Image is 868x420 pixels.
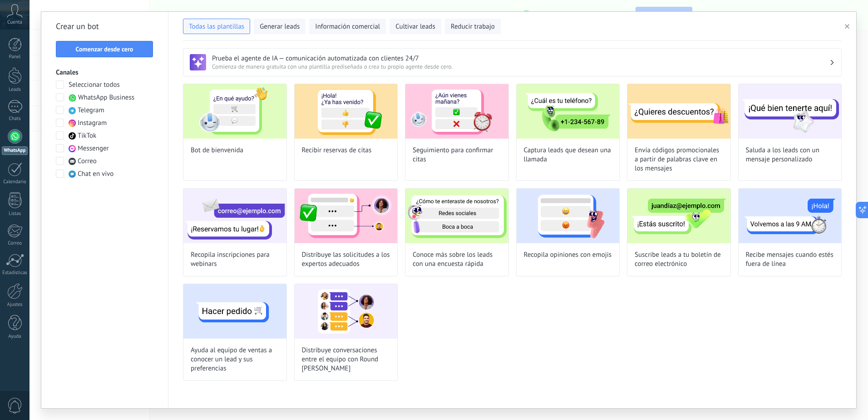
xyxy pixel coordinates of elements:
[78,157,97,166] span: Correo
[78,170,113,179] span: Chat en vivo
[302,146,372,155] span: Recibir reservas de citas
[405,84,508,139] img: Seguimiento para confirmar citas
[191,146,243,155] span: Bot de bienvenida
[451,22,495,31] span: Reducir trabajo
[2,302,28,308] div: Ajustes
[76,46,133,52] span: Comenzar desde cero
[395,22,435,31] span: Cultivar leads
[78,144,109,153] span: Messenger
[445,19,501,34] button: Reducir trabajo
[295,84,398,139] img: Recibir reservas de citas
[517,189,620,243] img: Recopila opiniones con emojis
[413,250,501,269] span: Conoce más sobre los leads con una encuesta rápida
[2,270,28,276] div: Estadísticas
[212,54,829,63] h3: Prueba el agente de IA — comunicación automatizada con clientes 24/7
[2,240,28,246] div: Correo
[413,146,501,164] span: Seguimiento para confirmar citas
[56,19,153,34] h2: Crear un bot
[254,19,306,34] button: Generar leads
[635,250,723,269] span: Suscribe leads a tu boletín de correo electrónico
[390,19,441,34] button: Cultivar leads
[295,189,398,243] img: Distribuye las solicitudes a los expertos adecuados
[2,87,28,93] div: Leads
[524,250,612,260] span: Recopila opiniones con emojis
[517,84,620,139] img: Captura leads que desean una llamada
[56,68,153,77] h3: Canales
[191,346,279,373] span: Ayuda al equipo de ventas a conocer un lead y sus preferencias
[405,189,508,243] img: Conoce más sobre los leads con una encuesta rápida
[183,189,286,243] img: Recopila inscripciones para webinars
[56,41,153,57] button: Comenzar desde cero
[627,84,730,139] img: Envía códigos promocionales a partir de palabras clave en los mensajes
[183,19,250,34] button: Todas las plantillas
[2,179,28,185] div: Calendario
[7,20,22,25] span: Cuenta
[78,131,96,140] span: TikTok
[739,189,842,243] img: Recibe mensajes cuando estés fuera de línea
[2,116,28,122] div: Chats
[2,146,28,155] div: WhatsApp
[78,119,107,128] span: Instagram
[189,22,244,31] span: Todas las plantillas
[2,334,28,340] div: Ayuda
[309,19,386,34] button: Información comercial
[635,146,723,173] span: Envía códigos promocionales a partir de palabras clave en los mensajes
[302,346,390,373] span: Distribuye conversaciones entre el equipo con Round [PERSON_NAME]
[183,284,286,339] img: Ayuda al equipo de ventas a conocer un lead y sus preferencias
[2,211,28,217] div: Listas
[183,84,286,139] img: Bot de bienvenida
[2,54,28,60] div: Panel
[295,284,398,339] img: Distribuye conversaciones entre el equipo con Round Robin
[524,146,612,164] span: Captura leads que desean una llamada
[302,250,390,269] span: Distribuye las solicitudes a los expertos adecuados
[627,189,730,243] img: Suscribe leads a tu boletín de correo electrónico
[260,22,300,31] span: Generar leads
[69,80,120,90] span: Seleccionar todos
[212,63,829,70] span: Comienza de manera gratuita con una plantilla prediseñada o crea tu propio agente desde cero.
[739,84,842,139] img: Saluda a los leads con un mensaje personalizado
[746,146,834,164] span: Saluda a los leads con un mensaje personalizado
[78,106,104,115] span: Telegram
[191,250,279,269] span: Recopila inscripciones para webinars
[315,22,380,31] span: Información comercial
[746,250,834,269] span: Recibe mensajes cuando estés fuera de línea
[78,93,134,102] span: WhatsApp Business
